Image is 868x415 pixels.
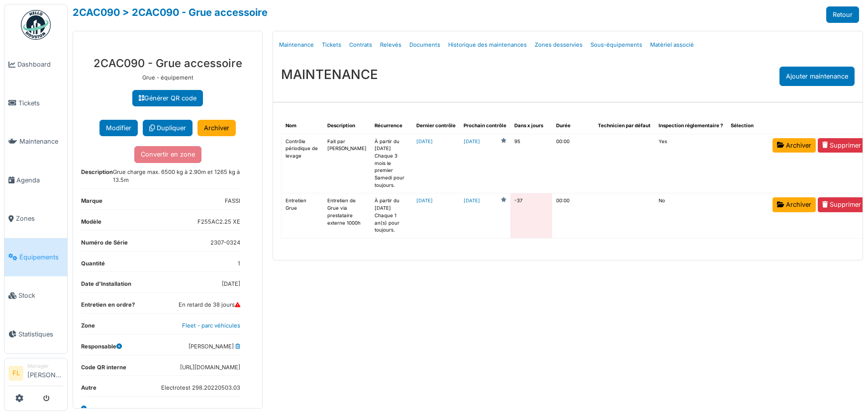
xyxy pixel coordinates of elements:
button: Modifier [99,120,138,136]
td: Entretien de Grue via prestataire externe 1000h [323,193,371,238]
td: Entretien Grue [282,193,323,238]
span: Tickets [18,98,63,108]
a: Relevés [376,33,405,57]
dd: [DATE] [222,280,240,288]
h3: MAINTENANCE [281,67,378,82]
dd: 2307-0324 [210,239,240,247]
a: Agenda [4,161,67,200]
p: Grue - équipement [81,74,254,82]
a: Archiver [197,120,236,136]
th: Dernier contrôle [412,118,460,134]
dd: 1 [238,259,240,268]
a: [DATE] [416,198,433,203]
th: Inspection réglementaire ? [655,118,727,134]
img: Badge_color-CXgf-gQk.svg [21,10,51,40]
td: 95 [510,134,552,193]
a: Générer QR code [132,90,203,106]
th: Récurrence [371,118,412,134]
th: Sélection [727,118,769,134]
td: À partir du [DATE] Chaque 3 mois le premier Samedi pour toujours. [371,134,412,193]
a: > 2CAC090 - Grue accessoire [122,6,268,18]
a: [DATE] [464,197,480,205]
td: 00:00 [552,134,594,193]
div: Manager [27,362,63,370]
a: Dupliquer [143,120,193,136]
dd: FASSI [225,197,240,205]
dd: En retard de 38 jours [179,301,240,309]
span: Statistiques [18,330,63,339]
th: Durée [552,118,594,134]
dt: Marque [81,197,102,209]
a: Zones [4,199,67,238]
th: Prochain contrôle [460,118,510,134]
th: Nom [282,118,323,134]
a: Supprimer [818,138,866,153]
a: Dashboard [4,45,67,84]
a: Supprimer [818,197,866,212]
a: Documents [405,33,444,57]
th: Dans x jours [510,118,552,134]
dd: Electrotest 298.20220503.03 [161,384,240,392]
a: Matériel associé [646,33,698,57]
a: Zones desservies [531,33,586,57]
td: -37 [510,193,552,238]
div: Ajouter maintenance [779,67,855,86]
a: 2CAC090 [73,6,120,18]
a: Tickets [318,33,345,57]
span: Dashboard [17,60,63,69]
a: Sous-équipements [586,33,646,57]
li: [PERSON_NAME] [27,362,63,384]
a: Maintenance [275,33,318,57]
a: [DATE] [464,138,480,146]
dd: [PERSON_NAME] [189,342,240,351]
td: Fait par [PERSON_NAME] [323,134,371,193]
dt: Modèle [81,218,101,230]
span: translation missing: fr.shared.yes [659,139,667,144]
a: Tickets [4,84,67,123]
a: [DATE] [416,139,433,144]
dt: Description [81,168,113,189]
dd: F255AC2.25 XE [197,218,240,226]
dt: Entretien en ordre? [81,301,135,313]
a: Stock [4,276,67,315]
dt: Autre [81,384,96,396]
span: Stock [18,291,63,300]
a: FL Manager[PERSON_NAME] [8,362,63,386]
span: Zones [16,214,63,223]
dd: Grue charge max. 6500 kg à 2.90m et 1265 kg à 13.5m [113,168,240,185]
a: Contrats [345,33,376,57]
span: Agenda [16,175,63,185]
td: Contrôle périodique de levage [282,134,323,193]
span: Équipements [19,252,63,262]
a: Archiver [772,197,816,212]
a: Équipements [4,238,67,277]
span: Maintenance [19,137,63,146]
dt: Quantité [81,259,105,272]
dt: Responsable [81,342,122,355]
a: Maintenance [4,122,67,161]
dt: Date d'Installation [81,280,131,292]
td: 00:00 [552,193,594,238]
a: Historique des maintenances [444,33,531,57]
a: Fleet - parc véhicules [182,322,240,329]
th: Technicien par défaut [594,118,655,134]
dt: Zone [81,322,95,334]
a: Statistiques [4,315,67,354]
span: translation missing: fr.shared.no [659,198,665,203]
th: Description [323,118,371,134]
dt: Code QR interne [81,363,126,376]
a: Archiver [772,138,816,153]
li: FL [8,366,23,381]
td: À partir du [DATE] Chaque 1 an(s) pour toujours. [371,193,412,238]
a: Retour [826,6,859,23]
h3: 2CAC090 - Grue accessoire [81,57,254,70]
dt: Numéro de Série [81,239,128,251]
dd: [URL][DOMAIN_NAME] [180,363,240,372]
